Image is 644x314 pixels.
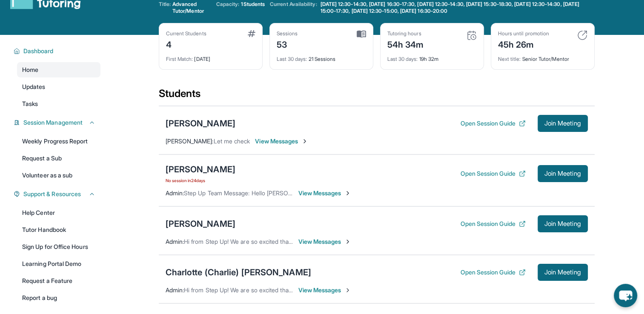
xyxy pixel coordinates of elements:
button: Join Meeting [538,264,588,281]
button: Join Meeting [538,215,588,232]
img: Chevron-Right [344,238,351,245]
img: card [467,30,477,40]
span: Join Meeting [544,171,581,176]
a: Help Center [17,205,100,220]
span: 1 Students [241,1,265,8]
div: 54h 34m [387,37,424,51]
div: Tutoring hours [387,30,424,37]
span: Dashboard [23,47,54,55]
a: Volunteer as a sub [17,168,100,183]
div: Sessions [277,30,298,37]
span: Admin : [166,189,184,197]
button: Session Management [20,118,95,127]
div: 4 [166,37,206,51]
img: card [357,30,366,38]
span: Admin : [166,238,184,245]
div: 21 Sessions [277,51,366,63]
span: Capacity: [216,1,240,8]
button: Open Session Guide [460,169,525,178]
a: Request a Sub [17,151,100,166]
a: Sign Up for Office Hours [17,239,100,254]
span: Home [22,66,38,74]
a: Weekly Progress Report [17,134,100,149]
span: Last 30 days : [277,56,307,62]
span: Current Availability: [270,1,317,14]
div: Hours until promotion [498,30,549,37]
span: [PERSON_NAME] : [166,137,214,145]
a: Report a bug [17,290,100,305]
span: View Messages [298,189,352,197]
span: Join Meeting [544,270,581,275]
span: Title: [159,1,171,14]
span: View Messages [255,137,308,146]
span: View Messages [298,286,352,294]
span: Updates [22,83,46,91]
span: Join Meeting [544,121,581,126]
img: card [248,30,255,37]
button: Open Session Guide [460,119,525,128]
span: Admin : [166,286,184,294]
div: [PERSON_NAME] [166,163,235,175]
span: Tasks [22,100,38,108]
button: Join Meeting [538,115,588,132]
span: Advanced Tutor/Mentor [172,1,211,14]
a: Tutor Handbook [17,222,100,237]
a: Home [17,62,100,77]
button: Open Session Guide [460,220,525,228]
div: Current Students [166,30,206,37]
img: Chevron-Right [344,190,351,197]
span: Session Management [23,118,83,127]
a: Tasks [17,96,100,111]
img: Chevron-Right [344,287,351,294]
span: [DATE] 12:30-14:30, [DATE] 16:30-17:30, [DATE] 12:30-14:30, [DATE] 15:30-18:30, [DATE] 12:30-14:3... [321,1,593,14]
span: Last 30 days : [387,56,418,62]
span: First Match : [166,56,193,62]
div: 19h 32m [387,51,477,63]
div: [DATE] [166,51,255,63]
span: Let me check [214,137,250,145]
div: 45h 26m [498,37,549,51]
button: Support & Resources [20,190,95,198]
button: chat-button [614,284,637,307]
div: Charlotte (Charlie) [PERSON_NAME] [166,266,311,278]
span: No session in 24 days [166,177,235,184]
button: Dashboard [20,47,95,55]
span: Support & Resources [23,190,81,198]
a: Updates [17,79,100,94]
span: Join Meeting [544,221,581,226]
img: card [577,30,587,40]
a: Request a Feature [17,273,100,288]
button: Open Session Guide [460,268,525,277]
div: 53 [277,37,298,51]
a: Learning Portal Demo [17,256,100,271]
div: [PERSON_NAME] [166,117,235,129]
div: Senior Tutor/Mentor [498,51,587,63]
span: View Messages [298,237,352,246]
button: Join Meeting [538,165,588,182]
span: Next title : [498,56,521,62]
div: [PERSON_NAME] [166,218,235,230]
div: Students [159,87,595,106]
a: [DATE] 12:30-14:30, [DATE] 16:30-17:30, [DATE] 12:30-14:30, [DATE] 15:30-18:30, [DATE] 12:30-14:3... [319,1,595,14]
img: Chevron-Right [301,138,308,145]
